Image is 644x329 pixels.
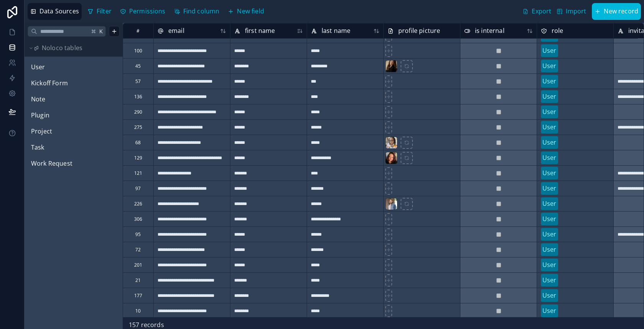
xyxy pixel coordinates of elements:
[542,244,557,254] div: User
[31,127,52,137] span: Project
[245,26,275,36] span: first name
[542,30,557,40] div: User
[135,63,141,69] div: 45
[398,26,440,36] span: profile picture
[134,216,142,222] div: 306
[135,308,141,314] div: 10
[31,78,93,88] a: Kickoff Form
[542,46,557,55] div: User
[28,93,120,106] div: Note
[31,78,68,88] span: Kickoff Form
[542,61,557,71] div: User
[39,7,79,16] span: Data Sources
[135,78,141,84] div: 57
[28,43,115,54] button: Noloco tables
[31,143,44,153] span: Task
[542,122,557,132] div: User
[542,229,557,239] div: User
[520,3,554,20] button: Export
[28,109,120,122] div: Plugin
[171,4,222,19] button: Find column
[135,277,141,283] div: 21
[542,199,557,208] div: User
[31,62,93,72] a: User
[117,4,168,19] button: Permissions
[322,26,350,36] span: last name
[31,111,93,121] a: Plugin
[542,107,557,117] div: User
[85,4,114,19] button: Filter
[592,3,641,20] button: New record
[542,306,557,316] div: User
[225,4,266,19] button: New field
[129,28,148,34] div: #
[117,4,171,19] a: Permissions
[604,7,638,16] span: New record
[134,32,142,38] div: 120
[237,7,264,16] span: New field
[183,7,220,16] span: Find column
[554,3,589,20] button: Import
[542,290,557,300] div: User
[542,214,557,224] div: User
[28,142,120,154] div: Task
[31,127,93,137] a: Project
[31,159,72,169] span: Work Request
[542,91,557,101] div: User
[99,28,104,34] span: K
[135,231,141,237] div: 95
[134,292,142,298] div: 177
[42,43,82,53] span: Noloco tables
[542,137,557,147] div: User
[135,185,141,191] div: 97
[168,26,184,36] span: email
[28,3,82,20] button: Data Sources
[134,47,142,54] div: 100
[31,94,46,104] span: Note
[589,3,641,20] a: New record
[542,183,557,193] div: User
[566,7,586,16] span: Import
[542,275,557,285] div: User
[31,62,45,72] span: User
[134,109,142,115] div: 290
[542,76,557,86] div: User
[31,94,93,104] a: Note
[129,7,166,16] span: Permissions
[552,26,563,36] span: role
[97,7,112,16] span: Filter
[134,170,142,176] div: 121
[542,168,557,178] div: User
[28,125,120,138] div: Project
[135,246,141,252] div: 72
[31,111,49,121] span: Plugin
[475,26,504,36] span: is internal
[134,155,142,161] div: 129
[134,124,142,130] div: 275
[134,262,142,268] div: 201
[135,139,141,145] div: 68
[28,77,120,90] div: Kickoff Form
[31,159,93,169] a: Work Request
[28,158,120,170] div: Work Request
[134,93,142,99] div: 136
[542,153,557,163] div: User
[134,200,142,207] div: 226
[31,143,93,153] a: Task
[542,260,557,270] div: User
[532,7,551,16] span: Export
[28,61,120,73] div: User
